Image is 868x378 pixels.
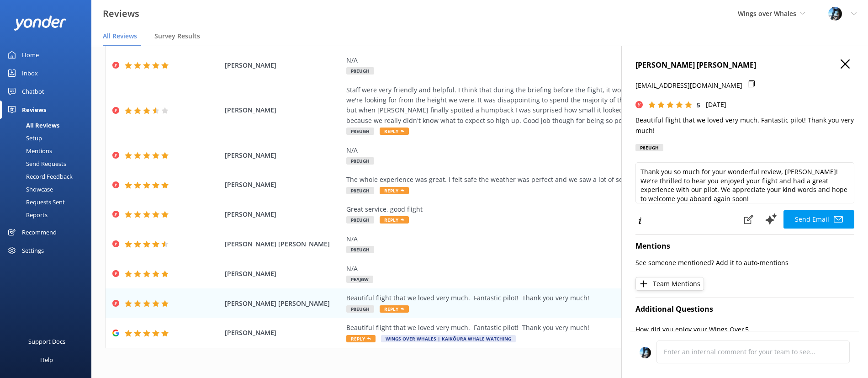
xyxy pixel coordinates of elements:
span: P8EUGH [346,67,374,75]
a: Requests Sent [5,196,91,208]
div: N/A [346,234,762,244]
div: All Reviews [5,119,59,132]
div: Send Requests [5,157,66,170]
span: [PERSON_NAME] [225,150,342,160]
span: 5 [697,101,700,109]
div: N/A [346,264,762,274]
div: Home [22,46,39,64]
div: Help [40,351,53,369]
p: How did you enjoy your Wings Over Whales experience? [635,325,745,345]
span: [PERSON_NAME] [225,60,342,70]
span: Wings Over Whales | Kaikōura Whale Watching [381,335,516,342]
span: All Reviews [103,32,137,41]
div: P8EUGH [635,144,663,151]
span: [PERSON_NAME] [225,105,342,115]
h4: Additional Questions [635,303,854,315]
span: P8EUGH [346,128,374,135]
div: Great service, good flight [346,204,762,214]
h3: Reviews [103,6,139,21]
div: Showcase [5,183,53,196]
div: Requests Sent [5,196,65,208]
span: [PERSON_NAME] [225,209,342,219]
span: Reply [380,305,409,313]
div: Mentions [5,144,52,157]
span: Reply [380,216,409,224]
textarea: Thank you so much for your wonderful review, [PERSON_NAME]! We're thrilled to hear you enjoyed yo... [635,162,854,203]
p: Beautiful flight that we loved very much. Fantastic pilot! Thank you very much! [635,115,854,136]
span: [PERSON_NAME] [PERSON_NAME] [225,239,342,249]
div: Beautiful flight that we loved very much. Fantastic pilot! Thank you very much! [346,293,762,303]
img: 145-1635463833.jpg [828,7,842,21]
div: Record Feedback [5,170,73,183]
p: [EMAIL_ADDRESS][DOMAIN_NAME] [635,80,742,91]
span: [PERSON_NAME] [225,328,342,338]
span: [PERSON_NAME] [225,180,342,190]
span: P8EUGH [346,246,374,253]
span: P8EUGH [346,216,374,224]
div: Staff were very friendly and helpful. I think that during the briefing before the flight, it woul... [346,85,762,126]
div: The whole experience was great. I felt safe the weather was perfect and we saw a lot of sea life. [346,175,762,185]
div: Support Docs [28,332,65,351]
button: Send Email [783,210,854,229]
span: P8EUGH [346,305,374,313]
a: Setup [5,132,91,144]
h4: [PERSON_NAME] [PERSON_NAME] [635,59,854,71]
span: Survey Results [154,32,200,41]
span: PEAJGW [346,276,373,283]
span: Wings over Whales [738,9,796,18]
span: [PERSON_NAME] [PERSON_NAME] [225,298,342,309]
span: [PERSON_NAME] [225,269,342,279]
div: Inbox [22,64,38,82]
button: Team Mentions [635,277,704,291]
a: Send Requests [5,157,91,170]
h4: Mentions [635,240,854,252]
a: Showcase [5,183,91,196]
div: Reviews [22,101,46,119]
button: Close [841,59,850,69]
a: Reports [5,208,91,221]
span: Reply [380,187,409,194]
div: Beautiful flight that we loved very much. Fantastic pilot! Thank you very much! [346,323,762,333]
img: 145-1635463833.jpg [640,347,651,358]
span: P8EUGH [346,157,374,165]
a: Mentions [5,144,91,157]
div: Chatbot [22,82,44,101]
div: Reports [5,208,48,221]
a: All Reviews [5,119,91,132]
p: 5 [745,325,855,335]
div: Recommend [22,223,57,241]
img: yonder-white-logo.png [14,16,66,31]
p: See someone mentioned? Add it to auto-mentions [635,258,854,268]
span: P8EUGH [346,187,374,194]
div: N/A [346,55,762,65]
a: Record Feedback [5,170,91,183]
div: Settings [22,241,44,260]
div: N/A [346,145,762,155]
span: Reply [380,128,409,135]
p: [DATE] [706,100,726,110]
span: Reply [346,335,376,342]
div: Setup [5,132,42,144]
